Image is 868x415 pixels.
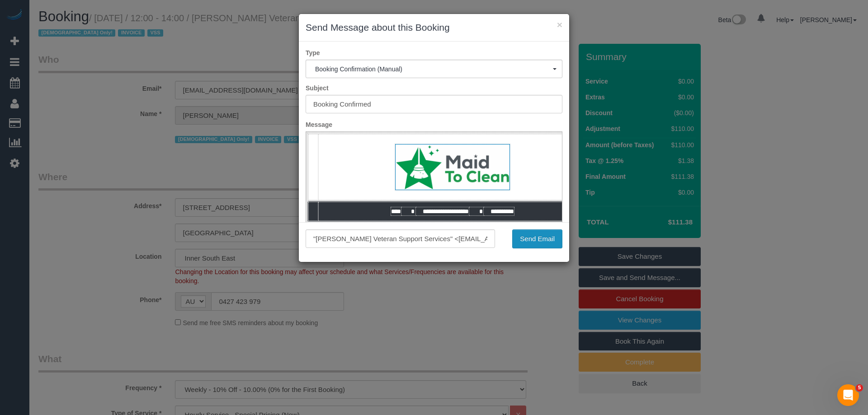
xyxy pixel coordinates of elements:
[299,84,569,93] label: Subject
[306,95,562,113] input: Subject
[557,20,562,29] button: ×
[299,120,569,129] label: Message
[856,384,863,392] span: 5
[306,21,562,34] h3: Send Message about this Booking
[837,384,859,406] iframe: Intercom live chat
[306,60,562,78] button: Booking Confirmation (Manual)
[512,229,562,248] button: Send Email
[306,132,562,273] iframe: Rich Text Editor, editor1
[299,48,569,57] label: Type
[315,65,553,73] span: Booking Confirmation (Manual)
